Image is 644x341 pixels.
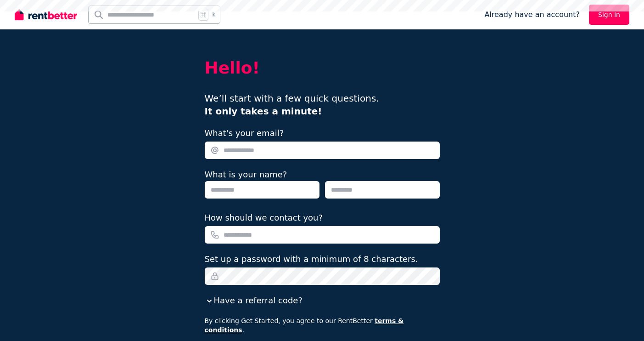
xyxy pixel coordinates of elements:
p: By clicking Get Started, you agree to our RentBetter . [205,316,440,335]
label: How should we contact you? [205,211,323,224]
a: Sign In [589,5,629,25]
label: Set up a password with a minimum of 8 characters. [205,253,418,266]
label: What is your name? [205,170,287,179]
label: What's your email? [205,127,284,140]
button: Have a referral code? [205,294,302,307]
h2: Hello! [205,59,440,77]
b: It only takes a minute! [205,106,322,117]
img: RentBetter [15,8,77,22]
span: Already have an account? [484,9,580,20]
span: k [212,11,215,18]
span: We’ll start with a few quick questions. [205,93,379,117]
